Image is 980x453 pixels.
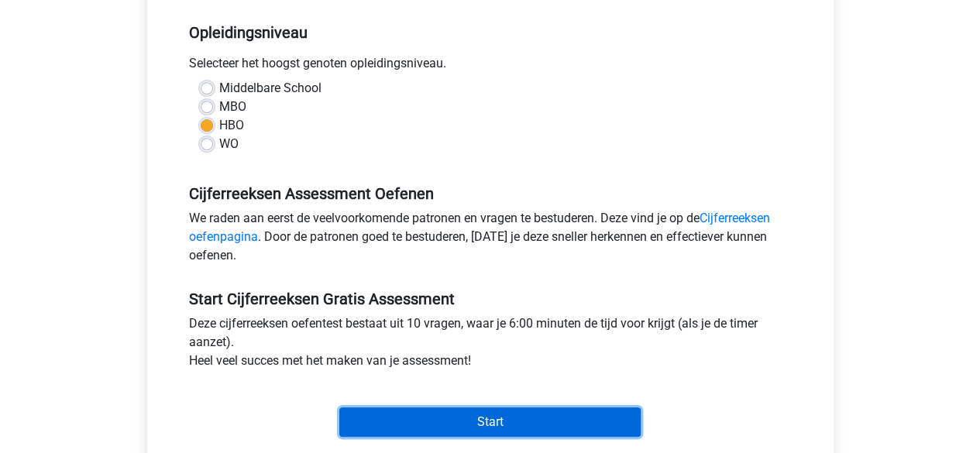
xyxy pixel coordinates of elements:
h5: Opleidingsniveau [189,17,792,48]
label: WO [219,135,239,153]
div: Selecteer het hoogst genoten opleidingsniveau. [177,54,803,79]
label: MBO [219,98,246,116]
h5: Cijferreeksen Assessment Oefenen [189,184,792,203]
label: Middelbare School [219,79,322,98]
h5: Start Cijferreeksen Gratis Assessment [189,290,792,308]
div: Deze cijferreeksen oefentest bestaat uit 10 vragen, waar je 6:00 minuten de tijd voor krijgt (als... [177,314,803,376]
label: HBO [219,116,244,135]
div: We raden aan eerst de veelvoorkomende patronen en vragen te bestuderen. Deze vind je op de . Door... [177,209,803,271]
input: Start [339,407,641,437]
